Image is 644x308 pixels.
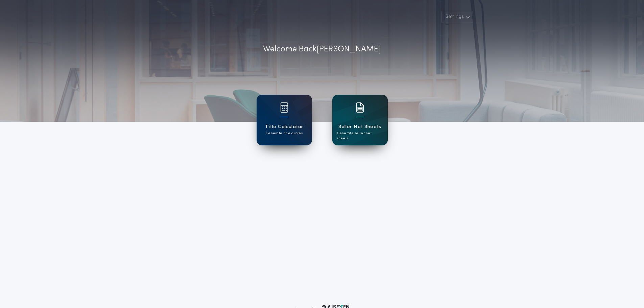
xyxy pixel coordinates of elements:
[332,95,388,145] a: card iconSeller Net SheetsGenerate seller net sheets
[280,102,288,113] img: card icon
[263,43,381,55] p: Welcome Back [PERSON_NAME]
[266,131,303,136] p: Generate title quotes
[338,123,381,131] h1: Seller Net Sheets
[441,11,473,23] button: Settings
[257,95,312,145] a: card iconTitle CalculatorGenerate title quotes
[356,102,364,113] img: card icon
[337,131,383,141] p: Generate seller net sheets
[265,123,303,131] h1: Title Calculator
